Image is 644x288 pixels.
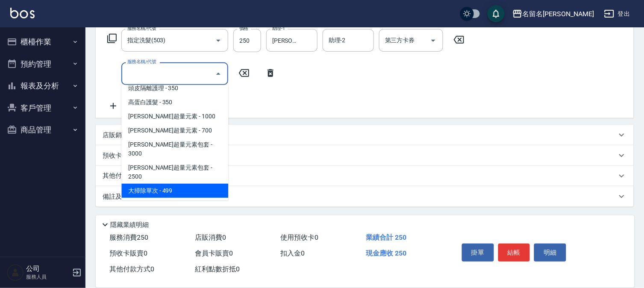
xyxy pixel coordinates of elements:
[96,186,634,207] div: 備註及來源
[195,249,233,257] span: 會員卡販賣 0
[121,184,228,198] span: 大掃除單次 - 499
[212,67,225,81] button: Close
[121,161,228,184] span: [PERSON_NAME]超量元素包套 - 2500
[195,233,226,241] span: 店販消費 0
[109,249,147,257] span: 預收卡販賣 0
[96,125,634,145] div: 店販銷售
[109,265,154,273] span: 其他付款方式 0
[488,5,505,22] button: save
[96,166,634,186] div: 其他付款方式
[3,53,82,75] button: 預約管理
[280,233,318,241] span: 使用預收卡 0
[103,192,135,201] p: 備註及來源
[534,244,566,262] button: 明細
[3,75,82,97] button: 報表及分析
[127,59,156,65] label: 服務名稱/代號
[26,264,70,273] h5: 公司
[110,220,149,229] p: 隱藏業績明細
[121,109,228,123] span: [PERSON_NAME]超量元素 - 1000
[26,273,70,281] p: 服務人員
[127,25,156,32] label: 服務名稱/代號
[103,151,135,160] p: 預收卡販賣
[10,8,35,18] img: Logo
[523,9,594,19] div: 名留名[PERSON_NAME]
[280,249,305,257] span: 扣入金 0
[498,244,530,262] button: 結帳
[103,171,145,181] p: 其他付款方式
[509,5,597,23] button: 名留名[PERSON_NAME]
[121,95,228,109] span: 高蛋白護髮 - 350
[272,25,285,32] label: 助理-1
[366,233,406,241] span: 業績合計 250
[366,249,406,257] span: 現金應收 250
[195,265,240,273] span: 紅利點數折抵 0
[103,131,128,140] p: 店販銷售
[121,123,228,138] span: [PERSON_NAME]超量元素 - 700
[462,244,494,262] button: 掛單
[109,233,148,241] span: 服務消費 250
[121,138,228,161] span: [PERSON_NAME]超量元素包套 - 3000
[121,198,228,212] span: 黃金髮膜單次 - 499
[3,31,82,53] button: 櫃檯作業
[3,97,82,119] button: 客戶管理
[239,25,248,32] label: 價格
[3,119,82,141] button: 商品管理
[212,34,225,47] button: Open
[7,264,24,281] img: Person
[96,145,634,166] div: 預收卡販賣
[601,6,634,22] button: 登出
[121,81,228,95] span: 頭皮隔離護理 - 350
[426,34,440,47] button: Open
